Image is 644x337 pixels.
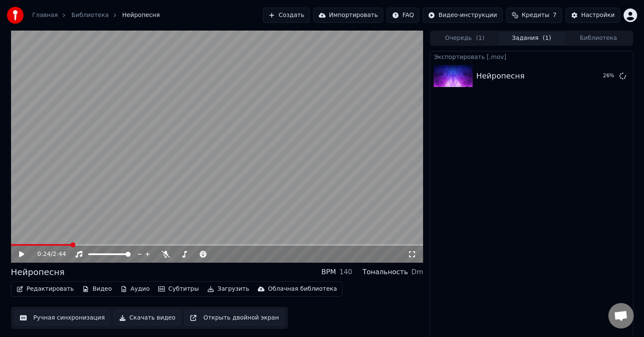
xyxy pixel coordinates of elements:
[313,8,384,23] button: Импортировать
[423,8,502,23] button: Видео-инструкции
[362,267,408,277] div: Тональность
[608,303,634,329] div: Открытый чат
[603,73,616,79] div: 26 %
[387,8,419,23] button: FAQ
[430,51,633,62] div: Экспортировать [.mov]
[522,11,549,20] span: Кредиты
[553,11,557,20] span: 7
[263,8,309,23] button: Создать
[543,34,551,42] span: ( 1 )
[155,283,202,295] button: Субтитры
[476,34,485,42] span: ( 1 )
[566,8,620,23] button: Настройки
[114,310,181,326] button: Скачать видео
[71,11,109,20] a: Библиотека
[431,32,498,45] button: Очередь
[11,266,65,278] div: Нейропесня
[32,11,58,20] a: Главная
[581,11,615,20] div: Настройки
[184,310,284,326] button: Открыть двойной экран
[37,250,50,258] span: 0:24
[321,267,336,277] div: BPM
[37,250,58,258] div: /
[14,310,111,326] button: Ручная синхронизация
[411,267,423,277] div: Dm
[476,70,524,82] div: Нейропесня
[498,32,565,45] button: Задания
[565,32,632,45] button: Библиотека
[79,283,115,295] button: Видео
[117,283,153,295] button: Аудио
[13,283,78,295] button: Редактировать
[268,285,337,293] div: Облачная библиотека
[122,11,160,20] span: Нейропесня
[340,267,353,277] div: 140
[204,283,253,295] button: Загрузить
[53,250,66,258] span: 2:44
[7,7,24,24] img: youka
[506,8,562,23] button: Кредиты7
[32,11,160,20] nav: breadcrumb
